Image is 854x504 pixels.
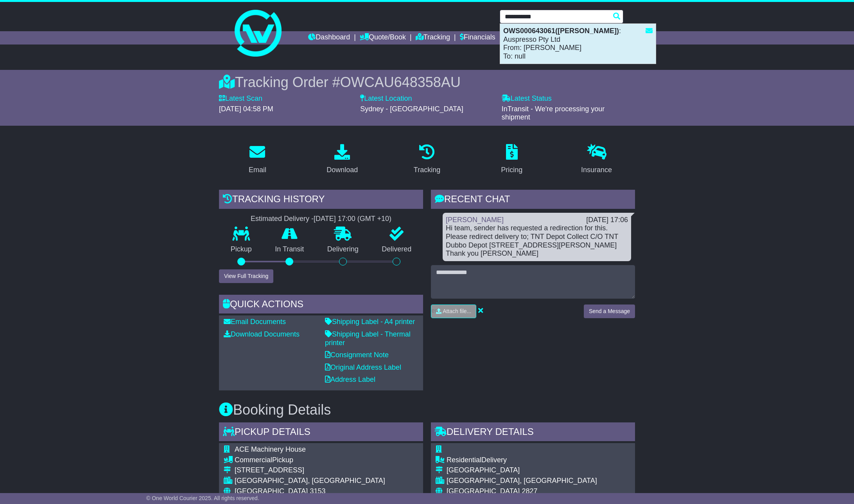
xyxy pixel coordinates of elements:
[431,422,635,443] div: Delivery Details
[327,165,358,175] div: Download
[496,141,527,178] a: Pricing
[235,487,308,495] span: [GEOGRAPHIC_DATA]
[360,31,406,45] a: Quote/Book
[447,456,481,464] span: Residential
[502,105,605,121] span: InTransit - We're processing your shipment
[370,245,423,254] p: Delivered
[446,216,504,224] a: [PERSON_NAME]
[249,165,266,175] div: Email
[146,495,259,501] span: © One World Courier 2025. All rights reserved.
[219,215,423,223] div: Estimated Delivery -
[447,487,520,495] span: [GEOGRAPHIC_DATA]
[500,24,656,64] div: : Auspresso Pty Ltd From: [PERSON_NAME] To: null
[219,245,264,254] p: Pickup
[235,477,385,485] div: [GEOGRAPHIC_DATA], [GEOGRAPHIC_DATA]
[447,456,624,465] div: Delivery
[325,363,401,371] a: Original Address Label
[235,445,306,453] span: ACE Machinery House
[264,245,316,254] p: In Transit
[584,305,635,318] button: Send a Message
[219,269,273,283] button: View Full Tracking
[447,466,624,475] div: [GEOGRAPHIC_DATA]
[314,215,391,223] div: [DATE] 17:00 (GMT +10)
[416,31,450,45] a: Tracking
[503,27,619,35] strong: OWS000643061([PERSON_NAME])
[224,330,300,338] a: Download Documents
[501,165,522,175] div: Pricing
[219,105,273,113] span: [DATE] 04:58 PM
[414,165,440,175] div: Tracking
[244,141,271,178] a: Email
[522,487,537,495] span: 2827
[310,487,325,495] span: 3153
[224,318,286,326] a: Email Documents
[235,456,272,464] span: Commercial
[460,31,495,45] a: Financials
[308,31,350,45] a: Dashboard
[325,351,389,359] a: Consignment Note
[447,477,624,485] div: [GEOGRAPHIC_DATA], [GEOGRAPHIC_DATA]
[219,402,635,418] h3: Booking Details
[431,190,635,211] div: RECENT CHAT
[340,74,461,90] span: OWCAU648358AU
[586,216,628,224] div: [DATE] 17:06
[219,190,423,211] div: Tracking history
[235,456,385,465] div: Pickup
[360,94,412,103] label: Latest Location
[502,94,552,103] label: Latest Status
[446,224,628,258] div: Hi team, sender has requested a redirection for this. Please redirect delivery to; TNT Depot Coll...
[409,141,445,178] a: Tracking
[219,74,635,91] div: Tracking Order #
[581,165,612,175] div: Insurance
[219,295,423,316] div: Quick Actions
[576,141,617,178] a: Insurance
[219,94,262,103] label: Latest Scan
[325,318,415,326] a: Shipping Label - A4 printer
[360,105,463,113] span: Sydney - [GEOGRAPHIC_DATA]
[219,422,423,443] div: Pickup Details
[235,466,385,475] div: [STREET_ADDRESS]
[321,141,363,178] a: Download
[316,245,370,254] p: Delivering
[325,330,411,347] a: Shipping Label - Thermal printer
[325,376,375,383] a: Address Label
